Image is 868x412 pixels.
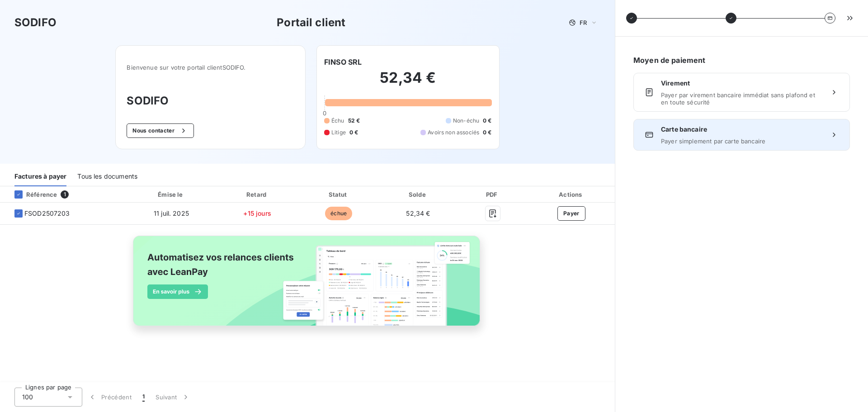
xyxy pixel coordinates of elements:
div: Référence [7,190,57,199]
div: Tous les documents [77,167,137,186]
span: Échu [331,117,344,125]
div: Statut [300,190,377,199]
div: PDF [459,190,526,199]
span: Carte bancaire [661,125,822,134]
span: 52 € [348,117,360,125]
span: 1 [142,393,145,402]
div: Retard [218,190,297,199]
button: Suivant [150,388,196,407]
span: FR [580,19,587,26]
span: Bienvenue sur votre portail client SODIFO . [127,64,294,71]
div: Factures à payer [14,167,66,186]
span: Non-échu [453,117,479,125]
span: échue [325,207,352,220]
h3: SODIFO [14,14,57,31]
h6: Moyen de paiement [633,55,850,66]
div: Émise le [128,190,214,199]
h6: FINSO SRL [324,57,362,67]
button: Précédent [82,388,137,407]
span: 1 [61,190,69,199]
span: 11 juil. 2025 [154,209,189,217]
span: 100 [22,393,33,402]
span: Avoirs non associés [428,128,479,137]
span: 0 [323,109,326,117]
span: Litige [331,128,346,137]
h2: 52,34 € [324,69,492,96]
div: Actions [530,190,613,199]
div: Solde [381,190,455,199]
button: Nous contacter [127,123,193,138]
span: FSOD2507203 [24,209,70,218]
span: Payer simplement par carte bancaire [661,137,822,145]
span: Payer par virement bancaire immédiat sans plafond et en toute sécurité [661,91,822,106]
span: 52,34 € [406,209,430,217]
img: banner [125,230,490,341]
span: Virement [661,79,822,88]
button: Payer [557,206,585,221]
button: 1 [137,388,150,407]
h3: SODIFO [127,93,294,109]
span: +15 jours [243,209,271,217]
h3: Portail client [277,14,345,31]
span: 0 € [483,117,491,125]
span: 0 € [483,128,491,137]
span: 0 € [349,128,358,137]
